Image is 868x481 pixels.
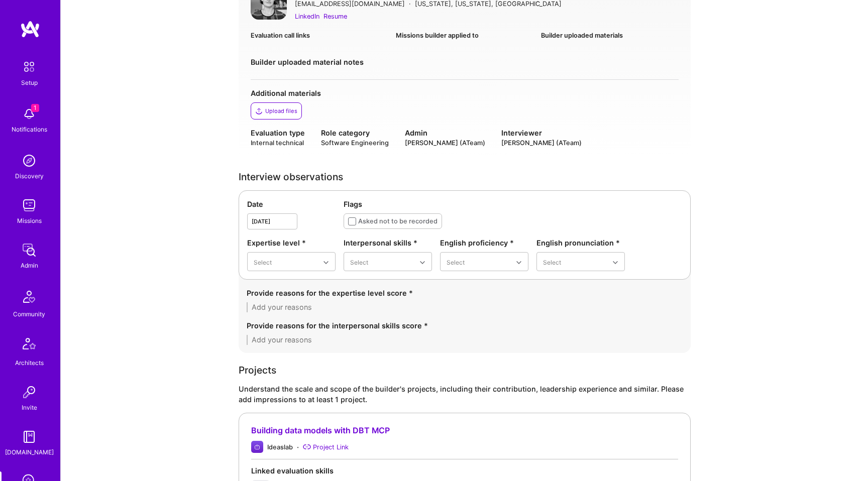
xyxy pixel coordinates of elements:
div: [PERSON_NAME] (ATeam) [501,138,582,148]
img: admin teamwork [19,240,39,260]
div: Architects [15,357,44,368]
a: LinkedIn [295,11,319,22]
i: icon Chevron [516,260,521,265]
div: Evaluation call links [251,30,388,41]
div: Notifications [12,124,47,135]
div: Admin [405,128,485,138]
a: Resume [323,11,347,22]
div: Software Engineering [321,138,389,148]
div: English pronunciation * [536,237,625,248]
div: Interview observations [239,172,691,182]
div: Select [447,257,465,267]
div: Provide reasons for the expertise level score * [247,288,683,298]
div: [PERSON_NAME] (ATeam) [405,138,485,148]
img: Invite [19,382,39,402]
i: Project Link [303,443,311,451]
div: English proficiency * [440,237,528,248]
div: Select [350,257,368,267]
img: Architects [17,333,41,357]
i: icon Chevron [613,260,618,265]
div: Interpersonal skills * [344,237,432,248]
div: Interviewer [501,128,582,138]
div: Additional materials [251,88,679,98]
img: Community [17,285,41,309]
div: Linked evaluation skills [251,465,678,476]
div: Admin [21,260,38,271]
img: logo [20,20,40,38]
div: Missions builder applied to [396,30,533,41]
div: Role category [321,128,389,138]
span: 1 [31,104,39,112]
div: Building data models with DBT MCP [251,425,678,436]
div: Internal technical [251,138,305,148]
img: guide book [19,427,39,447]
div: Asked not to be recorded [358,216,438,226]
div: Evaluation type [251,128,305,138]
div: Builder uploaded material notes [251,57,679,67]
i: icon Chevron [420,260,425,265]
img: bell [19,104,39,124]
img: setup [19,56,40,77]
div: Invite [22,402,37,413]
div: Setup [21,77,38,88]
div: Ideaslab [267,442,293,452]
img: teamwork [19,195,39,215]
div: Missions [17,215,42,226]
div: Understand the scale and scope of the builder's projects, including their contribution, leadershi... [239,384,691,405]
div: Flags [344,199,682,209]
div: Builder uploaded materials [541,30,678,41]
div: Projects [239,365,691,376]
i: icon Chevron [323,260,329,265]
div: Discovery [15,171,44,181]
div: Select [254,257,272,267]
a: Project Link [303,442,349,452]
div: Provide reasons for the interpersonal skills score * [247,320,683,331]
img: Company logo [251,441,263,453]
div: Select [543,257,561,267]
div: Date [247,199,336,209]
img: discovery [19,151,39,171]
div: Community [13,309,45,319]
div: Project Link [313,442,349,452]
i: icon Upload2 [255,107,263,115]
div: · [297,442,299,452]
div: [DOMAIN_NAME] [5,447,54,457]
div: Expertise level * [247,237,336,248]
div: Upload files [265,107,297,115]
